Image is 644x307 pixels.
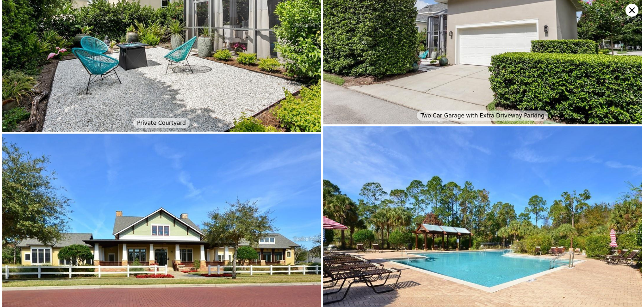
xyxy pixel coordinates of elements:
div: Private Courtyard [133,118,189,128]
div: Two Car Garage with Extra Driveway Parking [417,111,548,121]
